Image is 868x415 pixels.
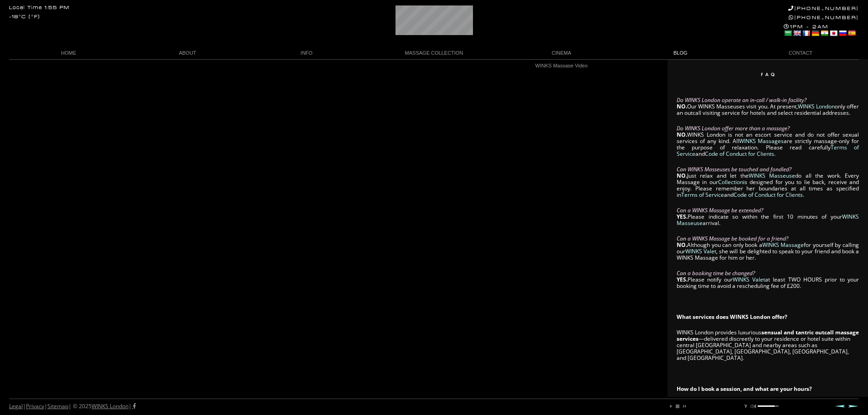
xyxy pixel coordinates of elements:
a: [PHONE_NUMBER] [789,15,859,20]
strong: YES. [677,213,688,220]
a: WINKS London [92,402,128,410]
a: French [802,30,810,37]
strong: NO. [677,172,687,179]
div: 1PM - 2AM [784,24,859,38]
strong: NO. [677,241,687,249]
a: HOME [9,47,128,59]
a: CINEMA [502,47,621,59]
a: Next [848,405,859,408]
a: stop [675,404,680,409]
p: Please indicate so within the first 10 minutes of your arrival. [677,207,859,226]
a: WINKS Masseuse [749,172,795,179]
em: Can a WINKS Massage be booked for a friend? [677,235,788,242]
img: WINKS London FAQ [701,73,835,87]
strong: What services does WINKS London offer? [677,313,787,321]
a: mute [750,404,756,409]
a: WINKS Massages [739,137,784,145]
a: Japanese [829,30,837,37]
strong: How do I book a session, and what are your hours? [677,385,812,393]
a: MASSAGE COLLECTION [366,47,502,59]
a: German [811,30,819,37]
a: Russian [838,30,847,37]
a: Code of Conduct for Clients [734,191,803,199]
a: Terms of Service [681,191,724,199]
p: Just relax and let the do all the work. Every Massage in our is designed for you to lie back, rec... [677,166,859,198]
a: English [793,30,801,37]
div: Local Time 1:55 PM [9,5,70,10]
a: Collection [718,178,743,186]
a: WINKS Valet [733,276,765,283]
strong: NO. [677,131,687,138]
a: CONTACT [740,47,859,59]
a: WINKS London [798,102,835,110]
em: Can WINKS Masseuses be touched and fondled? [677,165,791,173]
strong: YES. [677,276,688,283]
p: Although you can only book a for yourself by calling our , she will be delighted to speak to your... [677,236,859,261]
a: ABOUT [128,47,247,59]
div: -18°C (°F) [9,15,40,20]
a: Sitemap [47,402,68,410]
a: Privacy [26,402,44,410]
p: WINKS London provides luxurious —delivered discreetly to your residence or hotel suite within cen... [677,329,859,361]
em: Do WINKS London offer more than a massage? [677,124,790,132]
em: Can a WINKS Massage be extended? [677,206,763,214]
a: next [681,404,687,409]
a: Code of Conduct for Clients [705,150,774,158]
a: Hindi [820,30,828,37]
a: BLOG [621,47,740,59]
em: Do WINKS London operate an in-call / walk-in facility? [677,96,806,104]
p: Please notify our at least TWO HOURS prior to your booking time to avoid a rescheduling fee of £200. [677,270,859,289]
a: Legal [9,402,23,410]
a: Arabic [784,30,792,37]
a: WINKS Valet [685,247,716,255]
a: Prev [834,405,845,408]
a: WINKS Massage Video [523,60,600,72]
a: Terms of Service [677,143,859,158]
a: Spanish [847,30,856,37]
p: Our WINKS Masseuses visit you. At present, only offer an outcall visiting service for hotels and ... [677,97,859,116]
a: WINKS Massage [762,241,804,249]
em: Can a booking time be changed? [677,269,755,277]
strong: NO. [677,102,687,110]
a: INFO [247,47,366,59]
p: WINKS London is not an escort service and do not offer sexual services of any kind. All are stric... [677,125,859,157]
div: | | | © 2025 | [9,399,136,414]
strong: sensual and tantric outcall massage services [677,328,859,343]
a: [PHONE_NUMBER] [788,5,859,11]
a: WINKS Masseuse [677,213,859,227]
a: play [668,404,674,409]
p: You are listening to WINKS Mix Vol. 1 ..... MIDDLE PATH [745,404,865,408]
